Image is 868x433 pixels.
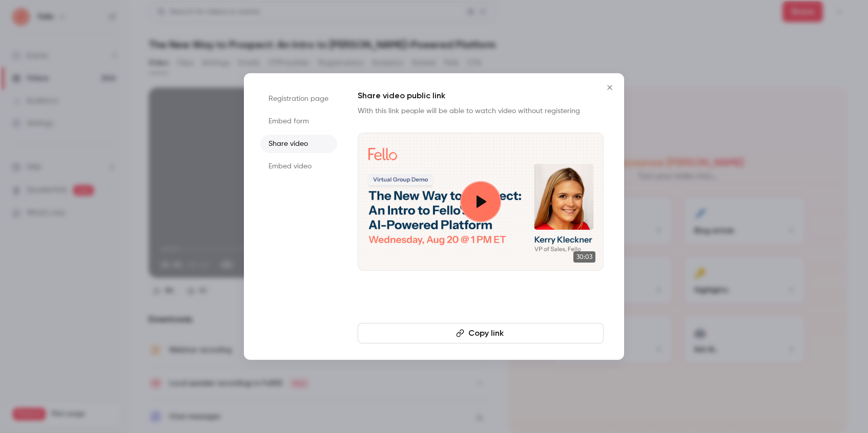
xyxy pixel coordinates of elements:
div: Keywords by Traffic [113,60,173,67]
span: 30:03 [573,251,595,263]
li: Registration page [260,90,337,108]
div: Domain: [DOMAIN_NAME] [27,27,113,35]
li: Share video [260,135,337,153]
li: Embed form [260,112,337,131]
p: With this link people will be able to watch video without registering [358,106,604,116]
button: Close [600,77,620,98]
h1: Share video public link [358,90,604,102]
img: logo_orange.svg [16,16,25,25]
img: tab_keywords_by_traffic_grey.svg [102,59,110,68]
div: v 4.0.25 [29,16,50,25]
button: Copy link [358,323,604,343]
li: Embed video [260,157,337,176]
div: Domain Overview [39,60,92,67]
img: tab_domain_overview_orange.svg [28,59,36,68]
a: 30:03 [358,133,604,271]
img: website_grey.svg [16,27,25,35]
